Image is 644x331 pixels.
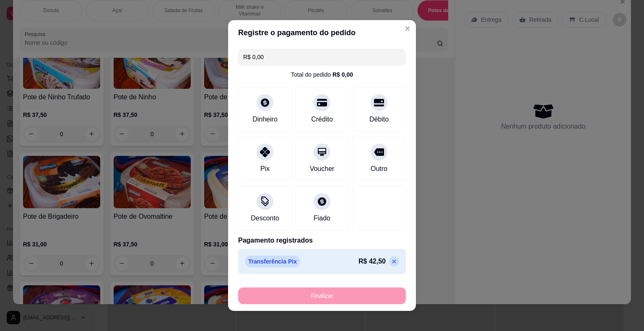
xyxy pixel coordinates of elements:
input: Ex.: hambúrguer de cordeiro [243,49,401,65]
p: Transferência Pix [245,256,300,267]
header: Registre o pagamento do pedido [228,20,416,45]
div: Fiado [314,213,330,223]
div: R$ 0,00 [332,70,353,79]
div: Dinheiro [252,114,278,124]
div: Total do pedido [291,70,353,79]
div: Outro [371,164,387,174]
div: Crédito [311,114,333,124]
p: Pagamento registrados [238,235,406,246]
button: Close [401,22,414,35]
div: Pix [260,164,270,174]
p: R$ 42,50 [358,256,386,266]
div: Voucher [310,164,335,174]
div: Débito [369,114,389,124]
div: Desconto [251,213,279,223]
